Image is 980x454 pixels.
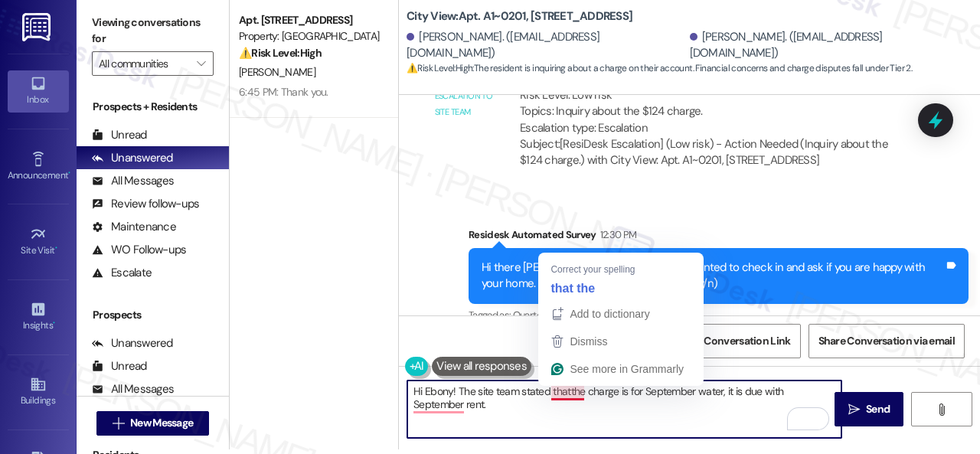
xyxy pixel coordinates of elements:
div: Tagged as: [469,304,969,326]
div: Subject: [ResiDesk Escalation] (Low risk) - Action Needed (Inquiry about the $124 charge.) with C... [520,136,909,169]
button: Get Conversation Link [675,324,800,358]
div: Email escalation to site team [435,71,495,120]
div: Residesk Automated Survey [469,227,969,248]
textarea: To enrich screen reader interactions, please activate Accessibility in Grammarly extension settings [407,381,841,438]
div: [PERSON_NAME]. ([EMAIL_ADDRESS][DOMAIN_NAME]) [690,29,969,62]
a: Site Visit • [8,221,69,263]
div: Review follow-ups [92,196,199,212]
i:  [197,57,205,70]
i:  [113,417,124,430]
div: Escalate [92,265,152,281]
a: Insights • [8,296,69,338]
span: • [55,243,57,253]
span: New Message [130,415,193,431]
div: Unread [92,358,147,374]
div: WO Follow-ups [92,242,186,258]
div: Apt. [STREET_ADDRESS] [239,12,381,28]
div: Maintenance [92,219,176,235]
div: [PERSON_NAME]. ([EMAIL_ADDRESS][DOMAIN_NAME]) [407,29,686,62]
button: Share Conversation via email [808,324,965,358]
span: [PERSON_NAME] [239,65,315,79]
i:  [936,403,947,416]
div: Unanswered [92,150,173,166]
img: ResiDesk Logo [22,13,54,41]
button: Send [835,392,903,426]
div: Unanswered [92,335,173,351]
a: Buildings [8,371,69,413]
input: All communities [99,51,189,76]
div: Hi there [PERSON_NAME] and Ebony! I just wanted to check in and ask if you are happy with your ho... [482,260,944,292]
div: Unread [92,127,147,143]
span: Send [866,401,890,417]
div: Prospects [77,307,229,323]
label: Viewing conversations for [92,11,214,51]
button: New Message [96,411,210,436]
a: Inbox [8,70,69,112]
b: City View: Apt. A1~0201, [STREET_ADDRESS] [407,8,632,24]
div: 12:30 PM [596,227,637,243]
div: Prospects + Residents [77,99,229,115]
i:  [848,403,860,416]
span: Quarterly check-in [513,309,589,322]
span: • [68,168,70,178]
div: ResiDesk escalation to site team -> Risk Level: Low risk Topics: Inquiry about the $124 charge. E... [520,70,909,136]
div: Property: [GEOGRAPHIC_DATA] [239,28,381,44]
span: • [53,318,55,328]
div: All Messages [92,381,174,397]
span: Share Conversation via email [818,333,955,349]
strong: ⚠️ Risk Level: High [407,62,472,74]
div: 6:45 PM: Thank you. [239,85,328,99]
span: : The resident is inquiring about a charge on their account. Financial concerns and charge disput... [407,60,912,77]
span: Get Conversation Link [684,333,790,349]
strong: ⚠️ Risk Level: High [239,46,322,60]
div: All Messages [92,173,174,189]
